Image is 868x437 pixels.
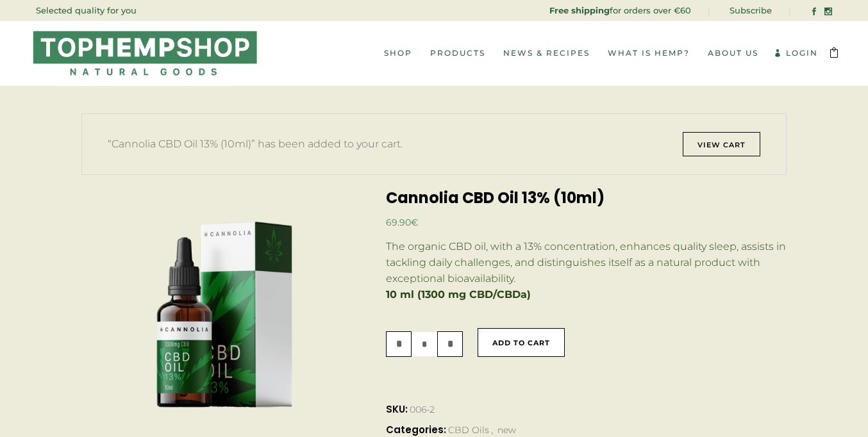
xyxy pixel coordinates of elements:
strong: Free shipping [549,5,610,15]
a: View cart [683,132,760,156]
span: € [411,217,418,228]
a: CBD Oils [448,424,489,436]
a: News & Recipes [494,21,599,85]
bdi: 69.90 [386,217,418,228]
span: News & Recipes [503,48,590,58]
span: Products [430,48,485,58]
span: Shop [384,48,412,58]
strong: 10 ml (1300 mg CBD/CBDa) [386,288,531,301]
span: , [491,424,493,436]
a: new [497,424,516,436]
button: Add to cart [478,328,565,357]
h2: Cannolia CBD Oil 13% (10ml) [386,191,787,205]
a: Shop [375,21,421,85]
span: SKU: [386,400,787,420]
span: 006-2 [410,404,435,415]
a: About Us [699,21,767,85]
a: What is Hemp? [599,21,699,85]
a: Login [774,48,818,58]
img: Cannolia CBD Oil 13% (10ml) [81,191,368,433]
span: About Us [708,48,758,58]
p: The organic CBD oil, with a 13% concentration, enhances quality sleep, assists in tackling daily ... [386,238,787,286]
span: What is Hemp? [608,48,690,58]
a: Subscribe [730,5,772,15]
input: Product quantity [412,331,437,357]
a: Products [421,21,494,85]
a: for orders over €60 [549,5,691,15]
div: “Cannolia CBD Oil 13% (10ml)” has been added to your cart. [81,113,787,175]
